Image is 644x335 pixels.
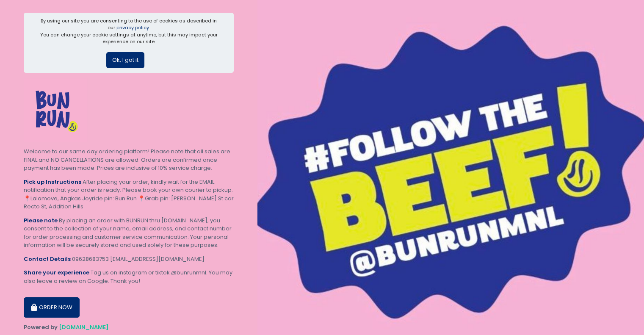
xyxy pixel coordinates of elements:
[38,17,220,45] div: By using our site you are consenting to the use of cookies as described in our You can change you...
[24,216,234,249] div: By placing an order with BUNRUN thru [DOMAIN_NAME], you consent to the collection of your name, e...
[24,255,71,263] b: Contact Details
[24,216,58,224] b: Please note
[24,178,81,186] b: Pick up Instructions
[24,297,80,318] button: ORDER NOW
[24,269,89,277] b: Share your experience
[106,52,144,68] button: Ok, I got it
[24,323,234,332] div: Powered by
[59,323,109,331] a: [DOMAIN_NAME]
[24,255,234,263] div: 09628683753 [EMAIL_ADDRESS][DOMAIN_NAME]
[24,147,234,172] div: Welcome to our same day ordering platform! Please note that all sales are FINAL and NO CANCELLATI...
[24,178,234,211] div: After placing your order, kindly wait for the EMAIL notification that your order is ready. Please...
[24,78,87,142] img: BUN RUN FOOD STORE
[24,269,234,285] div: Tag us on instagram or tiktok @bunrunmnl. You may also leave a review on Google. Thank you!
[116,24,150,31] a: privacy policy.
